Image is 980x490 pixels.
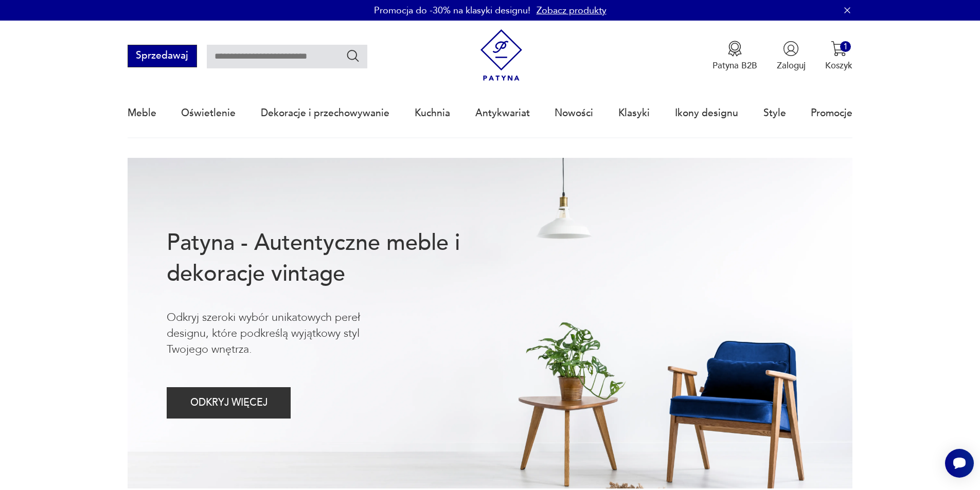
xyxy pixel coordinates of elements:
img: Patyna - sklep z meblami i dekoracjami vintage [475,29,527,81]
a: Klasyki [618,89,650,137]
h1: Patyna - Autentyczne meble i dekoracje vintage [167,228,500,289]
img: Ikonka użytkownika [783,41,799,57]
img: Ikona koszyka [831,41,847,57]
a: Promocje [811,89,852,137]
a: Ikona medaluPatyna B2B [712,41,757,71]
button: Zaloguj [777,41,806,71]
a: Meble [128,89,156,137]
a: Kuchnia [415,89,450,137]
button: 1Koszyk [825,41,852,71]
a: Zobacz produkty [537,4,607,17]
p: Koszyk [825,60,852,71]
a: Oświetlenie [181,89,236,137]
p: Promocja do -30% na klasyki designu! [374,4,530,17]
a: Ikony designu [675,89,738,137]
button: Szukaj [346,48,361,63]
p: Odkryj szeroki wybór unikatowych pereł designu, które podkreślą wyjątkowy styl Twojego wnętrza. [167,310,401,358]
a: ODKRYJ WIĘCEJ [167,400,291,408]
img: Ikona medalu [727,41,743,57]
a: Antykwariat [475,89,530,137]
button: Patyna B2B [712,41,757,71]
p: Patyna B2B [712,60,757,71]
a: Style [763,89,786,137]
div: 1 [840,41,851,52]
a: Dekoracje i przechowywanie [261,89,389,137]
iframe: Smartsupp widget button [945,449,974,478]
a: Nowości [555,89,593,137]
p: Zaloguj [777,60,806,71]
a: Sprzedawaj [128,52,197,61]
button: ODKRYJ WIĘCEJ [167,387,291,419]
button: Sprzedawaj [128,45,197,67]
